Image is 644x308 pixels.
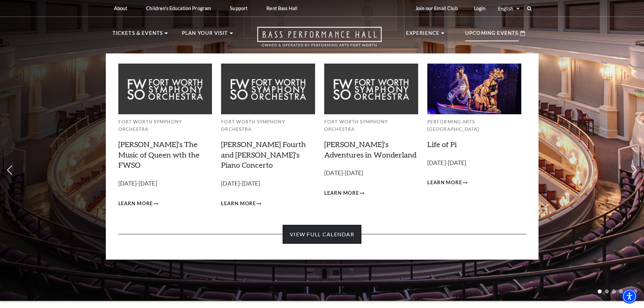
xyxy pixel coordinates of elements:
[266,5,297,11] p: Rent Bass Hall
[427,158,521,168] p: [DATE]-[DATE]
[118,179,212,189] p: [DATE]-[DATE]
[427,179,468,187] a: Learn More Life of Pi
[324,140,416,159] a: [PERSON_NAME]'s Adventures in Wonderland
[221,199,256,208] span: Learn More
[406,29,440,41] p: Experience
[146,5,211,11] p: Children's Education Program
[118,140,199,170] a: [PERSON_NAME]'s The Music of Queen wth the FWSO
[324,189,364,197] a: Learn More Alice's Adventures in Wonderland
[324,168,418,178] p: [DATE]-[DATE]
[182,29,228,41] p: Plan Your Visit
[118,199,159,208] a: Learn More Windborne's The Music of Queen wth the FWSO
[233,27,406,53] a: Open this option
[427,118,521,133] p: Performing Arts [GEOGRAPHIC_DATA]
[622,289,637,304] div: Accessibility Menu
[427,179,462,187] span: Learn More
[221,140,306,170] a: [PERSON_NAME] Fourth and [PERSON_NAME]'s Piano Concerto
[221,118,315,133] p: Fort Worth Symphony Orchestra
[230,5,247,11] p: Support
[497,5,521,12] select: Select:
[221,179,315,189] p: [DATE]-[DATE]
[465,29,519,41] p: Upcoming Events
[118,64,212,114] img: Fort Worth Symphony Orchestra
[324,64,418,114] img: Fort Worth Symphony Orchestra
[113,29,163,41] p: Tickets & Events
[427,140,457,149] a: Life of Pi
[118,118,212,133] p: Fort Worth Symphony Orchestra
[118,199,153,208] span: Learn More
[324,189,359,197] span: Learn More
[221,64,315,114] img: Fort Worth Symphony Orchestra
[221,199,261,208] a: Learn More Brahms Fourth and Grieg's Piano Concerto
[427,64,521,114] img: Performing Arts Fort Worth
[283,225,361,244] a: View Full Calendar
[324,118,418,133] p: Fort Worth Symphony Orchestra
[114,5,127,11] p: About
